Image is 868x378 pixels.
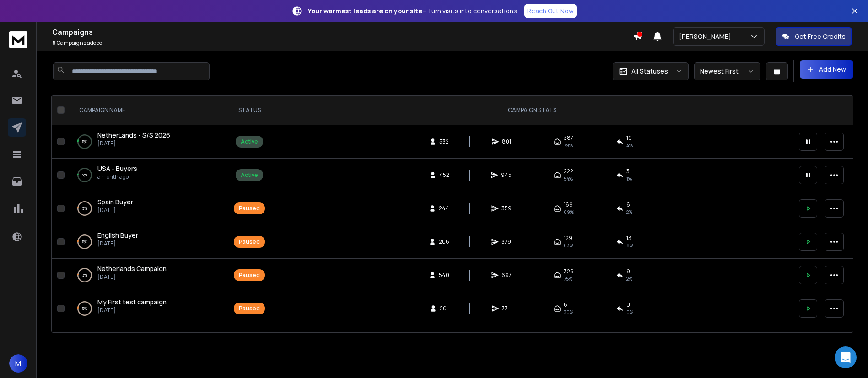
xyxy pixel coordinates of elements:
p: 5 % [82,237,87,246]
span: 326 [564,268,574,275]
span: 0 [626,301,630,309]
span: 532 [439,138,449,145]
p: [DATE] [97,273,167,281]
span: 222 [564,168,573,175]
td: 3%Netherlands Campaign[DATE] [68,259,228,292]
span: 387 [564,134,573,142]
span: 54 % [564,175,573,182]
button: Get Free Credits [776,27,852,46]
div: Paused [239,205,260,212]
span: 6 % [626,242,633,249]
a: Spain Buyer [97,197,133,207]
p: All Statuses [631,67,668,76]
div: Paused [239,238,260,245]
p: a month ago [97,173,137,181]
a: Netherlands Campaign [97,264,167,273]
span: 3 [626,168,630,175]
span: 0 % [626,309,633,316]
span: 540 [439,272,449,279]
span: Spain Buyer [97,197,133,206]
span: 77 [502,305,511,312]
p: – Turn visits into conversations [308,6,517,16]
th: CAMPAIGN STATS [270,96,793,125]
td: 3%Spain Buyer[DATE] [68,192,228,225]
span: 6 [564,301,567,309]
span: 4 % [626,142,633,149]
div: Open Intercom Messenger [835,346,857,368]
span: 30 % [564,309,573,316]
p: [DATE] [97,207,133,214]
span: 359 [501,205,512,212]
a: NetherLands - S/S 2026 [97,131,170,140]
span: 2 % [626,208,632,216]
p: [PERSON_NAME] [679,32,735,41]
span: 63 % [564,242,573,249]
span: 20 [440,305,449,312]
img: logo [9,31,27,48]
span: 69 % [564,208,574,216]
span: 6 [626,201,630,208]
p: 3 % [82,204,87,213]
span: 75 % [564,275,572,282]
td: 5%NetherLands - S/S 2026[DATE] [68,125,228,159]
a: My First test campaign [97,298,167,307]
div: Active [241,171,258,179]
a: USA - Buyers [97,164,137,173]
p: Reach Out Now [527,6,574,16]
a: Reach Out Now [524,4,577,18]
th: STATUS [228,96,270,125]
p: [DATE] [97,307,167,314]
span: 79 % [564,142,573,149]
p: 5 % [82,137,87,146]
td: 5%My First test campaign[DATE] [68,292,228,325]
span: 206 [439,238,449,245]
span: 19 [626,134,632,142]
th: CAMPAIGN NAME [68,96,228,125]
p: Get Free Credits [795,32,846,41]
p: 5 % [82,304,87,313]
button: M [9,354,27,373]
span: 379 [501,238,511,245]
span: 9 [626,268,630,275]
p: 2 % [82,170,87,180]
h1: Campaigns [52,27,633,37]
span: English Buyer [97,231,138,240]
span: 1 % [626,175,632,182]
span: 697 [501,272,512,279]
span: 169 [564,201,573,208]
strong: Your warmest leads are on your site [308,6,422,15]
p: Campaigns added [52,39,633,47]
span: 129 [564,234,572,242]
span: My First test campaign [97,298,167,306]
span: 13 [626,234,631,242]
button: Add New [800,60,853,79]
button: Newest First [694,62,760,80]
p: 3 % [82,271,87,280]
div: Active [241,138,258,145]
span: 452 [439,171,449,179]
span: 6 [52,39,56,47]
span: 244 [439,205,449,212]
div: Paused [239,305,260,312]
span: NetherLands - S/S 2026 [97,131,170,139]
a: English Buyer [97,231,138,240]
p: [DATE] [97,140,170,147]
span: 2 % [626,275,632,282]
div: Paused [239,272,260,279]
td: 5%English Buyer[DATE] [68,225,228,259]
span: 945 [501,171,512,179]
span: 801 [502,138,511,145]
p: [DATE] [97,240,138,247]
td: 2%USA - Buyersa month ago [68,159,228,192]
